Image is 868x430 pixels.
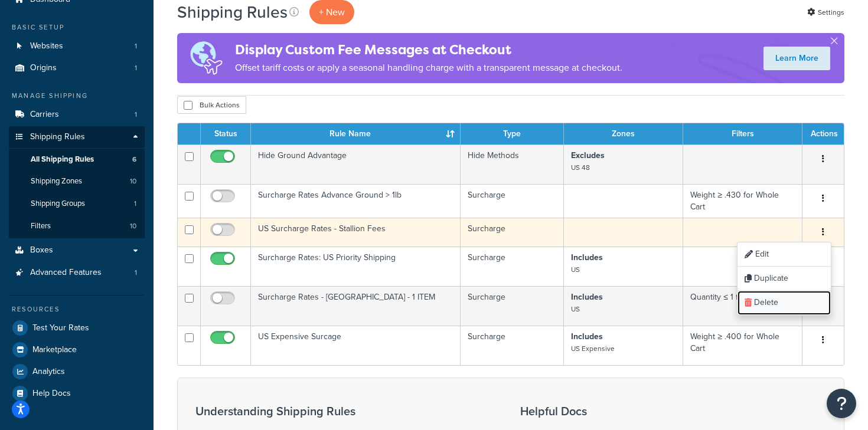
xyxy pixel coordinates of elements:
[30,245,53,255] span: Boxes
[9,126,145,238] li: Shipping Rules
[132,155,136,165] span: 6
[251,184,461,218] td: Surcharge Rates Advance Ground > 1lb
[235,40,622,60] h4: Display Custom Fee Messages at Checkout
[201,123,251,145] th: Status
[571,291,603,303] strong: Includes
[30,41,63,51] span: Websites
[571,304,580,314] small: US
[9,239,145,261] a: Boxes
[9,339,145,360] a: Marketplace
[738,291,831,315] a: Delete
[9,149,145,170] li: All Shipping Rules
[9,104,145,126] li: Carriers
[9,262,145,284] a: Advanced Features 1
[827,389,856,418] button: Open Resource Center
[9,361,145,382] a: Analytics
[30,268,102,278] span: Advanced Features
[30,110,59,120] span: Carriers
[177,1,288,24] h1: Shipping Rules
[251,326,461,365] td: US Expensive Surcage
[9,215,145,237] a: Filters 10
[9,35,145,57] li: Websites
[251,247,461,286] td: Surcharge Rates: US Priority Shipping
[135,63,137,73] span: 1
[235,60,622,76] p: Offset tariff costs or apply a seasonal handling charge with a transparent message at checkout.
[32,367,65,377] span: Analytics
[9,170,145,192] li: Shipping Zones
[9,304,145,314] div: Resources
[9,193,145,215] li: Shipping Groups
[31,221,51,231] span: Filters
[251,145,461,184] td: Hide Ground Advantage
[251,123,461,145] th: Rule Name : activate to sort column ascending
[177,96,246,114] button: Bulk Actions
[135,268,137,278] span: 1
[564,123,684,145] th: Zones
[251,218,461,247] td: US Surcharge Rates - Stallion Fees
[195,405,491,418] h3: Understanding Shipping Rules
[738,242,831,267] a: Edit
[738,267,831,291] a: Duplicate
[461,145,564,184] td: Hide Methods
[9,91,145,101] div: Manage Shipping
[461,184,564,218] td: Surcharge
[571,264,580,275] small: US
[32,389,71,399] span: Help Docs
[461,326,564,365] td: Surcharge
[571,330,603,343] strong: Includes
[520,405,714,418] h3: Helpful Docs
[30,63,57,73] span: Origins
[571,162,590,173] small: US 48
[9,317,145,339] a: Test Your Rates
[9,57,145,79] a: Origins 1
[30,132,85,142] span: Shipping Rules
[177,33,235,83] img: duties-banner-06bc72dcb5fe05cb3f9472aba00be2ae8eb53ab6f0d8bb03d382ba314ac3c341.png
[135,110,137,120] span: 1
[135,41,137,51] span: 1
[9,170,145,192] a: Shipping Zones 10
[9,126,145,148] a: Shipping Rules
[9,149,145,170] a: All Shipping Rules 6
[31,199,85,209] span: Shipping Groups
[32,345,77,355] span: Marketplace
[9,57,145,79] li: Origins
[683,286,802,326] td: Quantity ≤ 1 for Whole Cart
[571,343,615,354] small: US Expensive
[9,383,145,404] a: Help Docs
[9,215,145,237] li: Filters
[9,104,145,126] a: Carriers 1
[571,251,603,264] strong: Includes
[9,22,145,32] div: Basic Setup
[763,47,830,70] a: Learn More
[571,149,605,162] strong: Excludes
[683,123,802,145] th: Filters
[9,193,145,215] a: Shipping Groups 1
[31,155,94,165] span: All Shipping Rules
[130,176,136,186] span: 10
[461,247,564,286] td: Surcharge
[683,184,802,218] td: Weight ≥ .430 for Whole Cart
[134,199,136,209] span: 1
[251,286,461,326] td: Surcharge Rates - [GEOGRAPHIC_DATA] - 1 ITEM
[461,286,564,326] td: Surcharge
[461,123,564,145] th: Type
[9,35,145,57] a: Websites 1
[461,218,564,247] td: Surcharge
[802,123,844,145] th: Actions
[130,221,136,231] span: 10
[9,262,145,284] li: Advanced Features
[32,323,89,333] span: Test Your Rates
[31,176,82,186] span: Shipping Zones
[683,326,802,365] td: Weight ≥ .400 for Whole Cart
[807,4,844,21] a: Settings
